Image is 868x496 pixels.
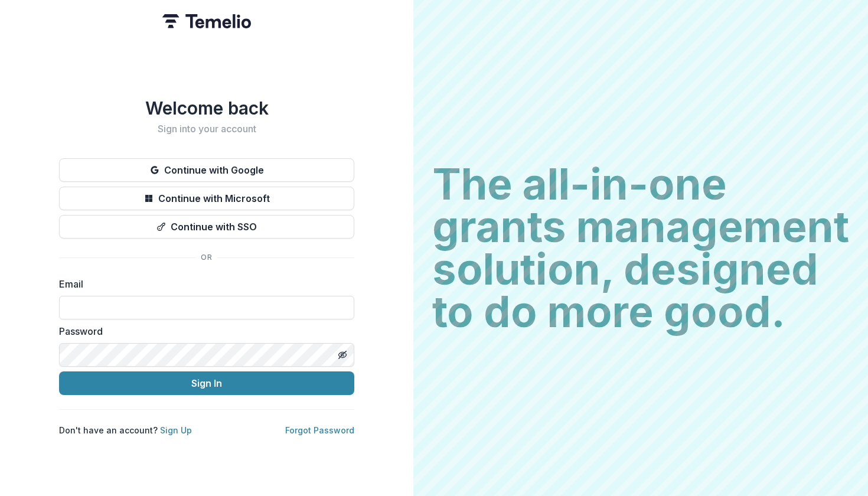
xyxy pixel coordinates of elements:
[59,424,192,436] p: Don't have an account?
[160,425,192,435] a: Sign Up
[285,425,354,435] a: Forgot Password
[59,123,354,135] h2: Sign into your account
[59,324,347,338] label: Password
[59,277,347,291] label: Email
[59,371,354,395] button: Sign In
[59,215,354,239] button: Continue with SSO
[333,345,352,364] button: Toggle password visibility
[59,158,354,182] button: Continue with Google
[59,187,354,210] button: Continue with Microsoft
[162,14,251,28] img: Temelio
[59,97,354,119] h1: Welcome back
